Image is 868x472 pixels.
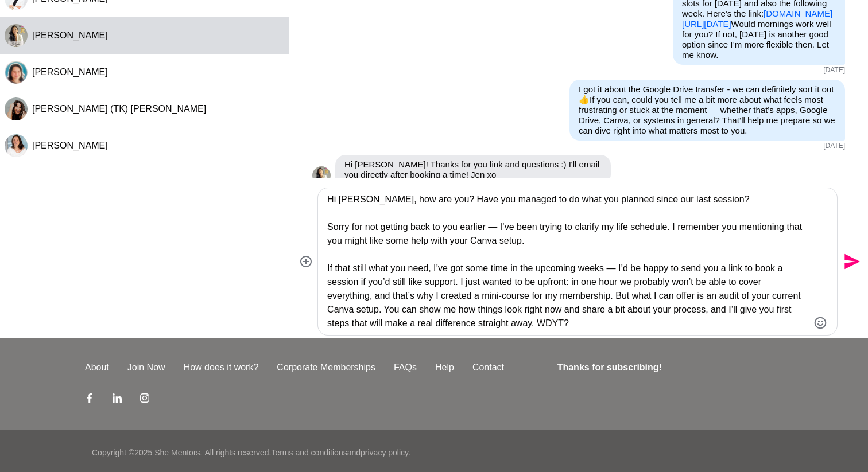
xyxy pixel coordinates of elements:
span: [PERSON_NAME] [32,141,108,150]
a: How does it work? [175,361,268,375]
img: T [5,134,28,157]
img: J [5,24,28,47]
img: T [5,97,28,120]
div: Tarisha Tourok [5,134,28,157]
div: Jen Gautier [5,24,28,47]
p: Hi [PERSON_NAME]! Thanks for you link and questions :) I'll email you directly after booking a ti... [344,159,602,180]
time: 2025-08-28T21:54:48.763Z [823,66,845,75]
h4: Thanks for subscribing! [557,361,776,375]
span: [PERSON_NAME] [32,67,108,77]
div: Lily Rudolph [5,61,28,84]
a: About [76,361,118,375]
button: Send [838,249,863,275]
time: 2025-08-28T22:01:34.560Z [823,142,845,151]
a: [DOMAIN_NAME][URL][DATE] [682,9,832,29]
span: [PERSON_NAME] (TK) [PERSON_NAME] [32,104,206,114]
a: Help [426,361,463,375]
a: privacy policy [361,448,408,457]
a: Corporate Memberships [268,361,385,375]
button: Emoji picker [813,316,827,330]
span: 👍 [579,95,590,104]
a: Instagram [140,393,149,407]
p: Copyright © 2025 She Mentors . [92,447,202,459]
div: Taliah-Kate (TK) Byron [5,97,28,120]
a: LinkedIn [113,393,122,407]
div: Jen Gautier [312,166,331,185]
span: [PERSON_NAME] [32,30,108,40]
a: FAQs [385,361,426,375]
textarea: Type your message [327,193,808,330]
a: Join Now [118,361,175,375]
p: I got it about the Google Drive transfer - we can definitely sort it out If you can, could you te... [579,84,836,136]
a: Terms and conditions [271,448,347,457]
a: Facebook [85,393,94,407]
p: All rights reserved. and . [204,447,410,459]
img: L [5,61,28,84]
a: Contact [463,361,513,375]
img: J [312,166,331,185]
